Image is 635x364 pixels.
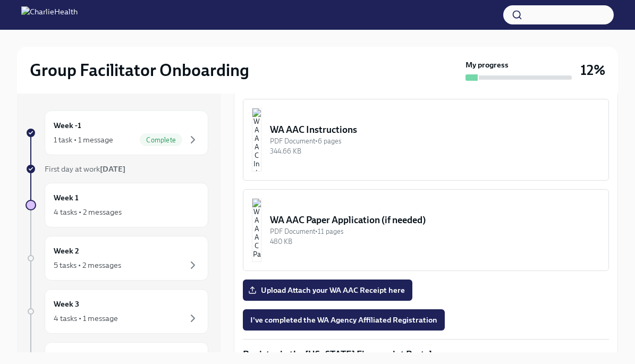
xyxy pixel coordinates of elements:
div: 4 tasks • 1 message [54,313,118,324]
div: 5 tasks • 2 messages [54,260,121,270]
p: Register in the [US_STATE] Fingerprint Portal [243,348,609,361]
span: Upload Attach your WA AAC Receipt here [250,285,405,295]
h6: Week 1 [54,192,79,204]
h6: Week 4 [54,351,80,363]
h6: Week 2 [54,245,79,257]
div: PDF Document • 6 pages [270,136,600,146]
strong: [DATE] [100,164,125,174]
div: PDF Document • 11 pages [270,226,600,236]
img: CharlieHealth [21,6,78,23]
span: Complete [140,136,182,144]
h6: Week -1 [54,120,81,131]
span: First day at work [45,164,125,174]
a: Week 14 tasks • 2 messages [26,183,208,227]
div: 1 task • 1 message [54,134,113,145]
img: WA AAC Instructions [252,108,261,172]
a: Week -11 task • 1 messageComplete [26,111,208,155]
img: WA AAC Paper Application (if needed) [252,198,261,262]
strong: My progress [465,60,509,70]
h6: Week 3 [54,298,79,310]
label: Upload Attach your WA AAC Receipt here [243,280,412,301]
div: 480 KB [270,236,600,247]
span: I've completed the WA Agency Affiliated Registration [250,315,437,325]
button: WA AAC InstructionsPDF Document•6 pages344.66 KB [243,99,609,181]
h2: Group Facilitator Onboarding [30,60,249,81]
a: Week 34 tasks • 1 message [26,289,208,334]
button: I've completed the WA Agency Affiliated Registration [243,309,445,331]
a: First day at work[DATE] [26,164,208,174]
div: WA AAC Paper Application (if needed) [270,214,600,226]
div: 4 tasks • 2 messages [54,207,122,217]
div: 344.66 KB [270,146,600,156]
a: Week 25 tasks • 2 messages [26,236,208,281]
h3: 12% [580,61,605,80]
button: WA AAC Paper Application (if needed)PDF Document•11 pages480 KB [243,189,609,271]
div: WA AAC Instructions [270,123,600,136]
